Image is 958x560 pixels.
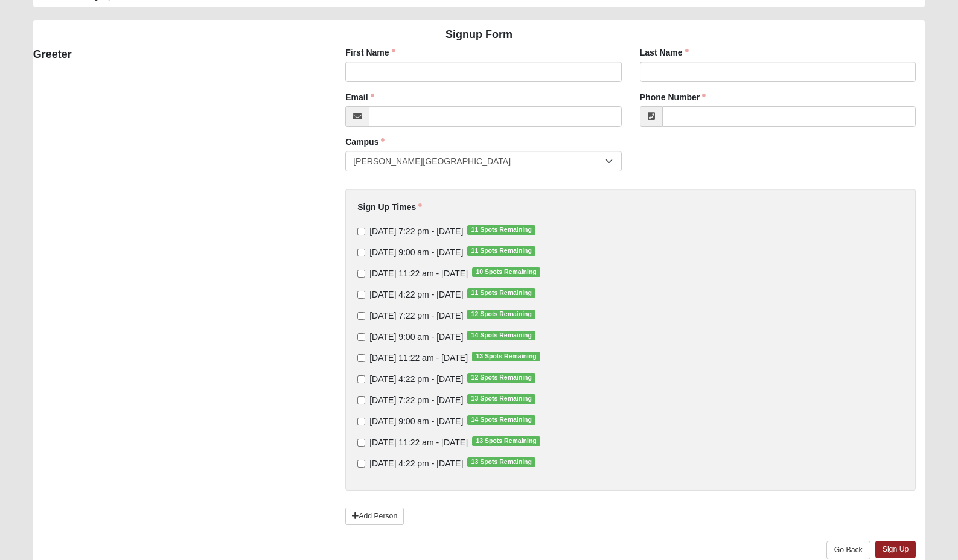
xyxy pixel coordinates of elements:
[640,46,689,59] label: Last Name
[467,331,535,340] span: 14 Spots Remaining
[369,226,463,236] span: [DATE] 7:22 pm - [DATE]
[467,457,535,467] span: 13 Spots Remaining
[369,353,468,363] span: [DATE] 11:22 am - [DATE]
[357,418,365,425] input: [DATE] 9:00 am - [DATE]14 Spots Remaining
[357,354,365,362] input: [DATE] 11:22 am - [DATE]13 Spots Remaining
[357,375,365,383] input: [DATE] 4:22 pm - [DATE]12 Spots Remaining
[467,310,535,319] span: 12 Spots Remaining
[467,246,535,256] span: 11 Spots Remaining
[369,437,468,447] span: [DATE] 11:22 am - [DATE]
[472,267,540,277] span: 10 Spots Remaining
[357,396,365,404] input: [DATE] 7:22 pm - [DATE]13 Spots Remaining
[826,541,870,559] a: Go Back
[33,28,925,42] h4: Signup Form
[345,46,395,59] label: First Name
[357,312,365,320] input: [DATE] 7:22 pm - [DATE]12 Spots Remaining
[345,91,374,103] label: Email
[369,290,463,299] span: [DATE] 4:22 pm - [DATE]
[345,136,385,148] label: Campus
[357,249,365,256] input: [DATE] 9:00 am - [DATE]11 Spots Remaining
[472,436,540,446] span: 13 Spots Remaining
[369,416,463,426] span: [DATE] 9:00 am - [DATE]
[357,201,422,213] label: Sign Up Times
[640,91,706,103] label: Phone Number
[33,48,72,60] strong: Greeter
[467,288,535,298] span: 11 Spots Remaining
[467,225,535,235] span: 11 Spots Remaining
[345,507,404,525] a: Add Person
[467,394,535,404] span: 13 Spots Remaining
[357,333,365,341] input: [DATE] 9:00 am - [DATE]14 Spots Remaining
[369,311,463,320] span: [DATE] 7:22 pm - [DATE]
[369,459,463,468] span: [DATE] 4:22 pm - [DATE]
[875,541,916,558] a: Sign Up
[467,373,535,383] span: 12 Spots Remaining
[369,374,463,384] span: [DATE] 4:22 pm - [DATE]
[357,460,365,468] input: [DATE] 4:22 pm - [DATE]13 Spots Remaining
[467,415,535,425] span: 14 Spots Remaining
[369,332,463,342] span: [DATE] 9:00 am - [DATE]
[369,247,463,257] span: [DATE] 9:00 am - [DATE]
[369,395,463,405] span: [DATE] 7:22 pm - [DATE]
[357,439,365,447] input: [DATE] 11:22 am - [DATE]13 Spots Remaining
[369,269,468,278] span: [DATE] 11:22 am - [DATE]
[472,352,540,361] span: 13 Spots Remaining
[357,291,365,299] input: [DATE] 4:22 pm - [DATE]11 Spots Remaining
[357,227,365,235] input: [DATE] 7:22 pm - [DATE]11 Spots Remaining
[357,270,365,278] input: [DATE] 11:22 am - [DATE]10 Spots Remaining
